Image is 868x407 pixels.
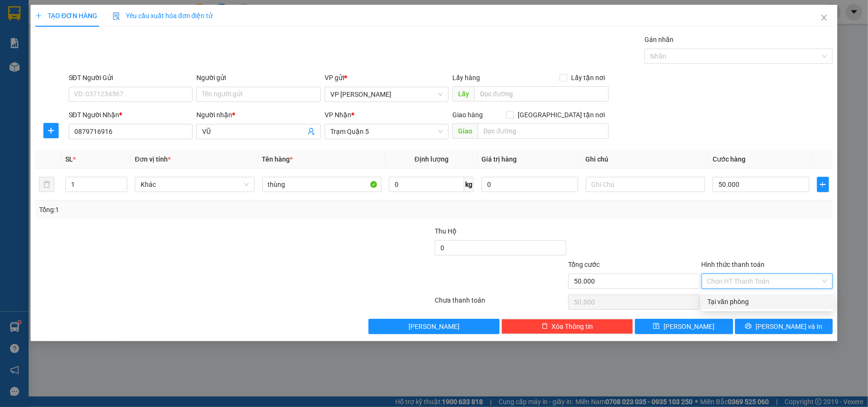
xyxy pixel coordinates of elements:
span: Lấy [452,86,474,102]
span: VP Bạc Liêu [330,87,443,102]
div: SĐT Người Nhận [69,110,193,120]
span: Khác [141,177,249,192]
div: SĐT Người Gửi [69,72,193,83]
span: Giá trị hàng [481,155,517,163]
input: VD: Bàn, Ghế [262,177,382,192]
li: 26 Phó Cơ Điều, Phường 12 [89,23,398,35]
span: TẠO ĐƠN HÀNG [35,12,97,20]
span: close [820,14,828,21]
input: Ghi Chú [586,177,705,192]
span: plus [817,181,829,188]
button: delete [39,177,54,192]
span: plus [35,12,42,19]
button: plus [817,177,829,192]
span: kg [464,177,474,192]
th: Ghi chú [582,150,709,169]
span: VP Nhận [325,111,351,119]
span: Lấy hàng [452,74,480,81]
img: icon [112,12,120,20]
span: [GEOGRAPHIC_DATA] tận nơi [514,110,609,120]
span: Yêu cầu xuất hóa đơn điện tử [112,12,213,20]
span: Định lượng [415,155,449,163]
label: Hình thức thanh toán [702,261,765,268]
span: SL [65,155,73,163]
div: Tổng: 1 [39,204,336,215]
span: save [653,323,660,330]
span: Tổng cước [568,261,600,268]
label: Gán nhãn [644,36,674,43]
span: plus [44,127,58,134]
span: [PERSON_NAME] [408,321,460,332]
button: printer[PERSON_NAME] và In [735,319,833,334]
div: VP gửi [325,72,449,83]
input: Dọc đường [478,123,609,139]
span: Trạm Quận 5 [330,124,443,139]
span: Giao hàng [452,111,483,119]
img: logo.jpg [12,12,60,60]
button: Close [811,5,837,31]
div: Người nhận [196,110,321,120]
button: plus [43,123,59,138]
button: save[PERSON_NAME] [635,319,733,334]
div: Tại văn phòng [707,296,827,307]
span: [PERSON_NAME] [664,321,715,332]
li: Hotline: 02839552959 [89,35,398,47]
span: [PERSON_NAME] và In [756,321,822,332]
button: [PERSON_NAME] [368,319,500,334]
span: Cước hàng [713,155,745,163]
b: GỬI : VP [PERSON_NAME] [12,69,166,85]
span: delete [541,323,548,330]
input: Dọc đường [474,86,609,102]
span: Tên hàng [262,155,293,163]
div: Người gửi [196,72,321,83]
span: Thu Hộ [435,227,457,235]
span: Lấy tận nơi [567,72,609,83]
span: Xóa Thông tin [552,321,593,332]
span: Đơn vị tính [135,155,171,163]
span: Giao [452,123,478,139]
div: Chưa thanh toán [434,295,567,312]
span: printer [745,323,752,330]
input: 0 [481,177,578,192]
span: user-add [307,128,315,135]
button: deleteXóa Thông tin [501,319,633,334]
